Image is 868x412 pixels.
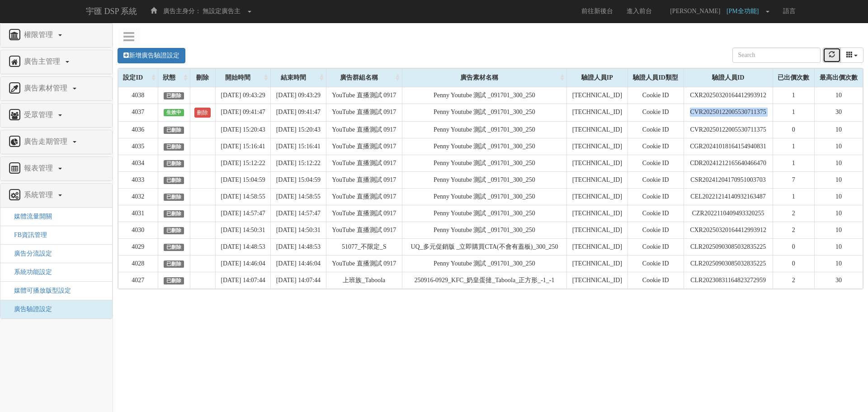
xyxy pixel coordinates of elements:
[402,138,567,155] td: Penny Youtube 測試 _091701_300_250
[684,188,773,205] td: CEL20221214140932163487
[215,205,270,222] td: [DATE] 14:57:47
[566,87,627,104] td: [TECHNICAL_ID]
[326,104,402,121] td: YouTube 直播測試 0917
[22,164,57,172] span: 報表管理
[163,8,201,14] span: 廣告主身分：
[271,238,326,255] td: [DATE] 14:48:53
[814,171,863,188] td: 10
[190,69,215,87] div: 刪除
[164,127,184,134] span: 已刪除
[627,205,684,222] td: Cookie ID
[402,69,566,87] div: 廣告素材名稱
[814,238,863,255] td: 10
[773,272,814,289] td: 2
[7,306,52,313] span: 廣告驗證設定
[627,121,684,138] td: Cookie ID
[566,205,627,222] td: [TECHNICAL_ID]
[326,121,402,138] td: YouTube 直播測試 0917
[326,87,402,104] td: YouTube 直播測試 0917
[164,177,184,184] span: 已刪除
[158,69,190,87] div: 狀態
[22,84,72,92] span: 廣告素材管理
[118,104,158,121] td: 4037
[814,155,863,171] td: 10
[402,104,567,121] td: Penny Youtube 測試 _091701_300_250
[814,255,863,272] td: 10
[566,155,627,171] td: [TECHNICAL_ID]
[216,69,270,87] div: 開始時間
[627,104,684,121] td: Cookie ID
[7,232,47,238] span: FB資訊管理
[684,104,773,121] td: CVR20250122005530711375
[7,108,105,123] a: 受眾管理
[22,137,72,145] span: 廣告走期管理
[7,135,105,149] a: 廣告走期管理
[22,191,57,199] span: 系統管理
[773,222,814,238] td: 2
[773,155,814,171] td: 1
[326,155,402,171] td: YouTube 直播測試 0917
[271,121,326,138] td: [DATE] 15:20:43
[271,171,326,188] td: [DATE] 15:04:59
[215,155,270,171] td: [DATE] 15:12:22
[164,160,184,167] span: 已刪除
[566,104,627,121] td: [TECHNICAL_ID]
[732,47,821,63] input: Search
[840,47,864,63] button: columns
[684,121,773,138] td: CVR20250122005530711375
[684,222,773,238] td: CXR20250320164412993912
[326,69,402,87] div: 廣告群組名稱
[7,81,105,96] a: 廣告素材管理
[118,222,158,238] td: 4030
[7,55,105,69] a: 廣告主管理
[566,272,627,289] td: [TECHNICAL_ID]
[164,277,184,284] span: 已刪除
[7,28,105,43] a: 權限管理
[773,205,814,222] td: 2
[684,255,773,272] td: CLR20250903085032835225
[22,57,65,65] span: 廣告主管理
[665,8,725,14] span: [PERSON_NAME]
[627,255,684,272] td: Cookie ID
[326,222,402,238] td: YouTube 直播測試 0917
[22,31,57,38] span: 權限管理
[215,222,270,238] td: [DATE] 14:50:31
[402,155,567,171] td: Penny Youtube 測試 _091701_300_250
[773,171,814,188] td: 7
[814,87,863,104] td: 10
[773,238,814,255] td: 0
[627,87,684,104] td: Cookie ID
[7,188,105,203] a: 系統管理
[402,188,567,205] td: Penny Youtube 測試 _091701_300_250
[814,104,863,121] td: 30
[566,171,627,188] td: [TECHNICAL_ID]
[7,269,52,275] a: 系統功能設定
[566,238,627,255] td: [TECHNICAL_ID]
[215,87,270,104] td: [DATE] 09:43:29
[271,104,326,121] td: [DATE] 09:41:47
[628,69,684,87] div: 驗證人員ID類型
[627,272,684,289] td: Cookie ID
[118,48,185,63] a: 新增廣告驗證設定
[627,138,684,155] td: Cookie ID
[627,171,684,188] td: Cookie ID
[271,155,326,171] td: [DATE] 15:12:22
[773,87,814,104] td: 1
[7,213,52,220] a: 媒體流量開關
[118,121,158,138] td: 4036
[215,171,270,188] td: [DATE] 15:04:59
[402,238,567,255] td: UQ_多元促銷版 _立即購買CTA(不會有蓋板)_300_250
[566,255,627,272] td: [TECHNICAL_ID]
[326,255,402,272] td: YouTube 直播測試 0917
[215,238,270,255] td: [DATE] 14:48:53
[684,238,773,255] td: CLR20250903085032835225
[7,287,71,294] a: 媒體可播放版型設定
[684,87,773,104] td: CXR20250320164412993912
[566,138,627,155] td: [TECHNICAL_ID]
[271,87,326,104] td: [DATE] 09:43:29
[684,138,773,155] td: CGR20241018164154940831
[271,255,326,272] td: [DATE] 14:46:04
[118,188,158,205] td: 4032
[118,205,158,222] td: 4031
